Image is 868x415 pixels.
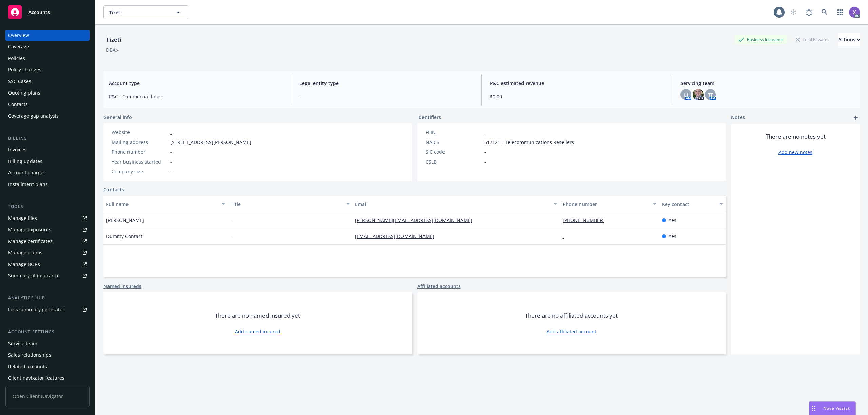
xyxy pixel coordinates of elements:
span: There are no named insured yet [215,312,300,320]
span: Accounts [28,9,50,15]
div: Contacts [8,99,28,110]
div: Account charges [8,167,46,178]
button: Tizeti [103,5,188,19]
a: Search [818,5,831,19]
span: Account type [109,80,283,87]
div: Actions [838,33,860,46]
div: SIC code [426,148,481,155]
a: Named insureds [103,283,141,290]
div: Drag to move [809,402,818,415]
a: Add new notes [778,149,812,156]
a: Overview [5,30,90,41]
span: There are no affiliated accounts yet [525,312,618,320]
a: [PHONE_NUMBER] [563,217,610,223]
button: Nova Assist [809,401,856,415]
span: [PERSON_NAME] [106,216,144,224]
div: Phone number [112,148,167,155]
a: add [852,113,860,122]
a: Installment plans [5,179,90,190]
a: Start snowing [787,5,800,19]
span: - [170,168,172,175]
a: Add named insured [235,328,280,335]
a: Contacts [5,99,90,110]
a: Policies [5,53,90,64]
div: SSC Cases [8,76,31,87]
a: Coverage [5,41,90,52]
div: Sales relationships [8,350,51,360]
div: Policies [8,53,25,64]
a: Account charges [5,167,90,178]
div: Overview [8,30,29,41]
button: Title [228,196,352,212]
a: Service team [5,338,90,349]
span: General info [103,113,132,121]
div: Total Rewards [792,35,833,44]
span: Tizeti [109,9,168,16]
span: Servicing team [680,80,854,87]
div: CSLB [426,158,481,165]
div: Key contact [662,201,715,208]
span: - [484,158,486,165]
a: Contacts [103,186,124,193]
div: Manage files [8,213,37,224]
a: Add affiliated account [547,328,596,335]
a: - [170,129,172,136]
span: - [299,93,473,100]
div: Loss summary generator [8,304,64,315]
a: Billing updates [5,156,90,167]
a: Summary of insurance [5,270,90,281]
div: Mailing address [112,139,167,146]
a: Invoices [5,144,90,155]
div: Manage certificates [8,236,53,247]
span: Yes [669,216,676,224]
a: Quoting plans [5,87,90,98]
span: 517121 - Telecommunications Resellers [484,139,574,146]
span: - [484,129,486,136]
a: [PERSON_NAME][EMAIL_ADDRESS][DOMAIN_NAME] [355,217,478,223]
div: Phone number [563,201,649,208]
a: Manage files [5,213,90,224]
span: P&C estimated revenue [490,80,664,87]
span: Identifiers [417,113,441,121]
div: Full name [106,201,218,208]
a: Manage claims [5,247,90,258]
span: Open Client Navigator [5,386,90,407]
a: Sales relationships [5,350,90,360]
span: Notes [731,113,745,122]
div: Related accounts [8,361,47,372]
span: $0.00 [490,93,664,100]
button: Phone number [560,196,659,212]
span: Dummy Contact [106,233,142,240]
div: Manage exposures [8,224,51,235]
a: Coverage gap analysis [5,110,90,121]
button: Email [352,196,560,212]
div: Company size [112,168,167,175]
a: Affiliated accounts [417,283,461,290]
span: - [231,216,232,224]
a: Policy changes [5,64,90,75]
div: Tools [5,203,90,210]
span: Yes [669,233,676,240]
span: [STREET_ADDRESS][PERSON_NAME] [170,139,251,146]
div: Coverage [8,41,29,52]
button: Key contact [659,196,726,212]
div: Summary of insurance [8,270,60,281]
span: Manage exposures [5,224,90,235]
button: Full name [103,196,228,212]
span: - [170,148,172,155]
a: Related accounts [5,361,90,372]
button: Actions [838,33,860,46]
span: P&C - Commercial lines [109,93,283,100]
div: Billing [5,135,90,142]
div: Billing updates [8,156,42,167]
div: DBA: - [106,46,119,54]
a: SSC Cases [5,76,90,87]
div: NAICS [426,139,481,146]
div: Installment plans [8,179,48,190]
div: Title [231,201,342,208]
a: [EMAIL_ADDRESS][DOMAIN_NAME] [355,233,440,240]
img: photo [693,89,704,100]
div: Account settings [5,329,90,335]
span: - [231,233,232,240]
a: Client navigator features [5,373,90,383]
